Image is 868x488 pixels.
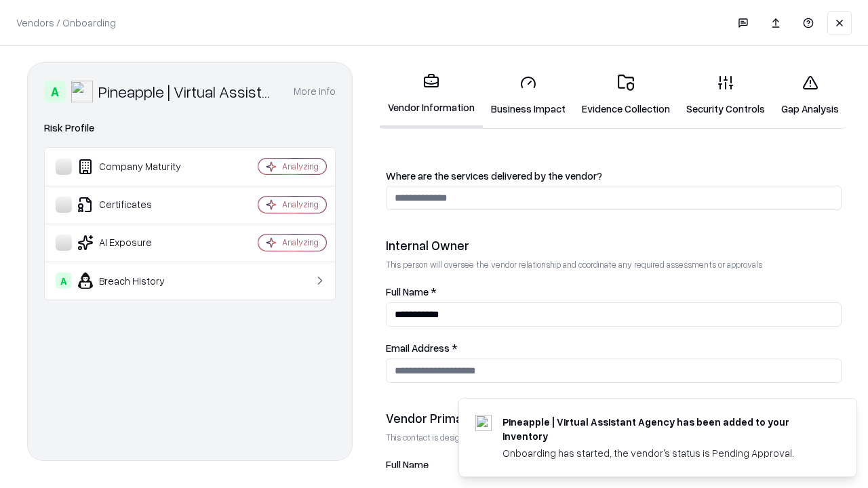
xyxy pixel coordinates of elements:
label: Email Address * [386,343,842,353]
p: This contact is designated to receive the assessment request from Shift [386,432,842,443]
div: Internal Owner [386,237,842,253]
div: Pineapple | Virtual Assistant Agency [98,81,277,102]
div: A [56,272,72,289]
div: Certificates [56,197,218,213]
a: Business Impact [483,64,574,127]
div: A [44,81,66,102]
img: trypineapple.com [475,415,492,431]
div: Analyzing [282,199,319,210]
label: Where are the services delivered by the vendor? [386,171,842,181]
div: Pineapple | Virtual Assistant Agency has been added to your inventory [502,415,824,443]
div: Breach History [56,272,218,289]
p: This person will oversee the vendor relationship and coordinate any required assessments or appro... [386,259,842,270]
a: Vendor Information [380,62,483,128]
label: Full Name * [386,287,842,297]
button: More info [294,79,336,104]
div: AI Exposure [56,235,218,251]
a: Evidence Collection [574,64,678,127]
div: Vendor Primary Contact [386,410,842,426]
div: Company Maturity [56,159,218,175]
label: Full Name [386,460,842,470]
div: Analyzing [282,161,319,172]
a: Gap Analysis [773,64,847,127]
a: Security Controls [678,64,773,127]
p: Vendors / Onboarding [16,16,116,30]
img: Pineapple | Virtual Assistant Agency [71,81,93,102]
div: Risk Profile [44,120,336,136]
div: Onboarding has started, the vendor's status is Pending Approval. [502,446,824,460]
div: Analyzing [282,237,319,248]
